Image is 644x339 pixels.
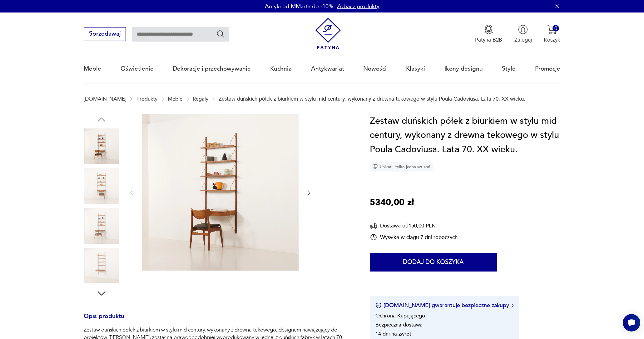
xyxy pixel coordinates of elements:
[142,114,299,271] img: Zdjęcie produktu Zestaw duńskich półek z biurkiem w stylu mid century, wykonany z drewna tekowego...
[311,54,344,83] a: Antykwariat
[535,54,560,83] a: Promocje
[193,96,208,102] a: Regały
[484,25,493,34] img: Ikona medalu
[375,312,425,319] li: Ochrona Kupującego
[312,18,344,49] img: Patyna - sklep z meblami i dekoracjami vintage
[84,54,101,83] a: Meble
[512,304,514,307] img: Ikona strzałki w prawo
[370,114,560,157] h1: Zestaw duńskich półek z biurkiem w stylu mid century, wykonany z drewna tekowego w stylu Poula Ca...
[623,314,640,332] iframe: Smartsupp widget button
[136,96,157,102] a: Produkty
[84,96,126,102] a: [DOMAIN_NAME]
[168,96,182,102] a: Meble
[444,54,483,83] a: Ikony designu
[406,54,425,83] a: Klasyki
[518,25,528,34] img: Ikonka użytkownika
[370,162,433,172] div: Unikat - tylko jedna sztuka!
[84,168,119,204] img: Zdjęcie produktu Zestaw duńskich półek z biurkiem w stylu mid century, wykonany z drewna tekowego...
[375,330,411,337] li: 14 dni na zwrot
[270,54,292,83] a: Kuchnia
[375,321,423,328] li: Bezpieczna dostawa
[121,54,154,83] a: Oświetlenie
[370,233,458,241] div: Wysyłka w ciągu 7 dni roboczych
[375,302,514,309] button: [DOMAIN_NAME] gwarantuje bezpieczne zakupy
[475,25,502,43] button: Patyna B2B
[502,54,516,83] a: Style
[514,25,532,43] button: Zaloguj
[84,314,352,327] h3: Opis produktu
[370,222,458,230] div: Dostawa od 150,00 PLN
[375,302,382,309] img: Ikona certyfikatu
[475,25,502,43] a: Ikona medaluPatyna B2B
[84,128,119,164] img: Zdjęcie produktu Zestaw duńskich półek z biurkiem w stylu mid century, wykonany z drewna tekowego...
[514,36,532,43] p: Zaloguj
[219,96,525,102] p: Zestaw duńskich półek z biurkiem w stylu mid century, wykonany z drewna tekowego w stylu Poula Ca...
[363,54,387,83] a: Nowości
[337,2,379,10] a: Zobacz produkty
[265,2,333,10] p: Antyki od MMarte do -10%
[544,25,560,43] button: 0Koszyk
[475,36,502,43] p: Patyna B2B
[84,208,119,244] img: Zdjęcie produktu Zestaw duńskich półek z biurkiem w stylu mid century, wykonany z drewna tekowego...
[547,25,557,34] img: Ikona koszyka
[370,196,414,210] p: 5340,00 zł
[84,32,126,37] a: Sprzedawaj
[84,248,119,283] img: Zdjęcie produktu Zestaw duńskich półek z biurkiem w stylu mid century, wykonany z drewna tekowego...
[372,164,378,170] img: Ikona diamentu
[84,27,126,41] button: Sprzedawaj
[173,54,251,83] a: Dekoracje i przechowywanie
[370,253,497,272] button: Dodaj do koszyka
[544,36,560,43] p: Koszyk
[552,25,559,32] div: 0
[216,29,225,38] button: Szukaj
[370,222,377,230] img: Ikona dostawy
